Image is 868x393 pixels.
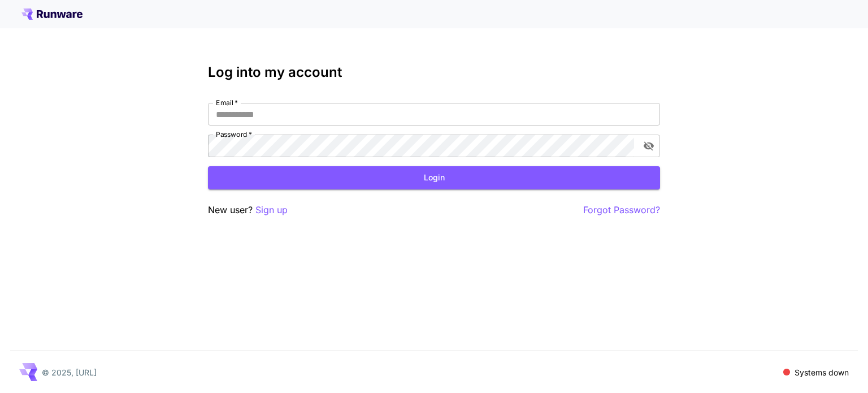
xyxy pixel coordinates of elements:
[255,203,288,217] button: Sign up
[216,129,252,139] label: Password
[42,366,97,378] p: © 2025, [URL]
[216,98,238,107] label: Email
[795,366,849,378] p: Systems down
[583,203,660,217] button: Forgot Password?
[208,64,660,80] h3: Log into my account
[208,166,660,189] button: Login
[208,203,288,217] p: New user?
[639,136,659,156] button: toggle password visibility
